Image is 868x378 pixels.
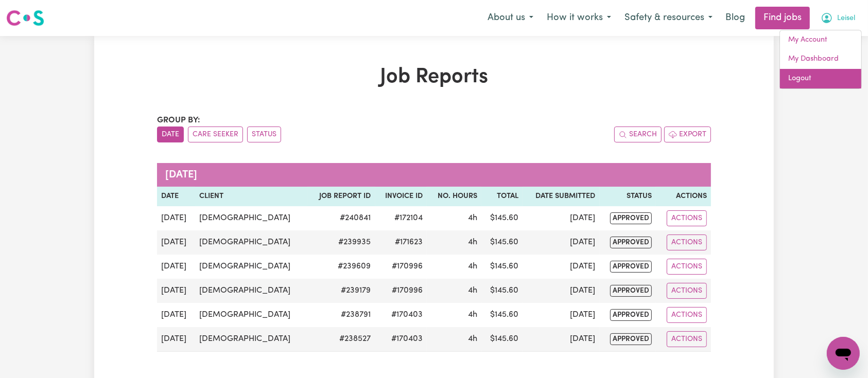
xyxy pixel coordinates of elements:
[719,7,751,29] a: Blog
[157,303,195,327] td: [DATE]
[523,327,600,352] td: [DATE]
[375,187,427,206] th: Invoice ID
[780,49,861,69] a: My Dashboard
[523,206,600,230] td: [DATE]
[610,212,652,224] span: approved
[375,230,427,255] td: #171623
[307,327,375,352] td: # 238527
[667,283,707,299] button: Actions
[667,331,707,347] button: Actions
[307,206,375,230] td: # 240841
[468,286,477,295] span: 4 hours
[188,127,243,142] button: sort invoices by care seeker
[157,116,200,124] span: Group by:
[610,285,652,297] span: approved
[6,9,44,27] img: Careseekers logo
[307,230,375,255] td: # 239935
[667,307,707,323] button: Actions
[610,309,652,321] span: approved
[523,230,600,255] td: [DATE]
[780,69,861,88] a: Logout
[468,214,477,222] span: 4 hours
[481,303,523,327] td: $ 145.60
[481,7,540,29] button: About us
[468,335,477,343] span: 4 hours
[667,235,707,250] button: Actions
[755,7,810,29] a: Find jobs
[481,230,523,255] td: $ 145.60
[157,65,711,89] h1: Job Reports
[195,327,308,352] td: [DEMOGRAPHIC_DATA]
[195,279,308,303] td: [DEMOGRAPHIC_DATA]
[468,262,477,271] span: 4 hours
[195,303,308,327] td: [DEMOGRAPHIC_DATA]
[157,187,195,206] th: Date
[667,210,707,226] button: Actions
[523,279,600,303] td: [DATE]
[157,127,184,142] button: sort invoices by date
[157,163,711,187] caption: [DATE]
[780,30,861,50] a: My Account
[247,127,281,142] button: sort invoices by paid status
[427,187,481,206] th: No. Hours
[827,337,860,370] iframe: Button to launch messaging window
[157,230,195,255] td: [DATE]
[6,6,44,30] a: Careseekers logo
[307,303,375,327] td: # 238791
[375,327,427,352] td: #170403
[481,279,523,303] td: $ 145.60
[157,327,195,352] td: [DATE]
[814,7,862,29] button: My Account
[610,333,652,345] span: approved
[481,327,523,352] td: $ 145.60
[195,206,308,230] td: [DEMOGRAPHIC_DATA]
[523,255,600,279] td: [DATE]
[307,279,375,303] td: # 239179
[667,259,707,275] button: Actions
[157,255,195,279] td: [DATE]
[157,206,195,230] td: [DATE]
[468,311,477,319] span: 4 hours
[600,187,656,206] th: Status
[618,7,719,29] button: Safety & resources
[307,255,375,279] td: # 239609
[481,187,523,206] th: Total
[481,206,523,230] td: $ 145.60
[481,255,523,279] td: $ 145.60
[664,127,711,142] button: Export
[523,187,600,206] th: Date Submitted
[375,303,427,327] td: #170403
[779,30,862,89] div: My Account
[375,279,427,303] td: #170996
[195,230,308,255] td: [DEMOGRAPHIC_DATA]
[837,13,855,24] span: Leisel
[195,187,308,206] th: Client
[375,255,427,279] td: #170996
[610,237,652,248] span: approved
[375,206,427,230] td: #172104
[656,187,711,206] th: Actions
[523,303,600,327] td: [DATE]
[614,127,662,142] button: Search
[307,187,375,206] th: Job Report ID
[540,7,618,29] button: How it works
[195,255,308,279] td: [DEMOGRAPHIC_DATA]
[468,238,477,246] span: 4 hours
[157,279,195,303] td: [DATE]
[610,261,652,273] span: approved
